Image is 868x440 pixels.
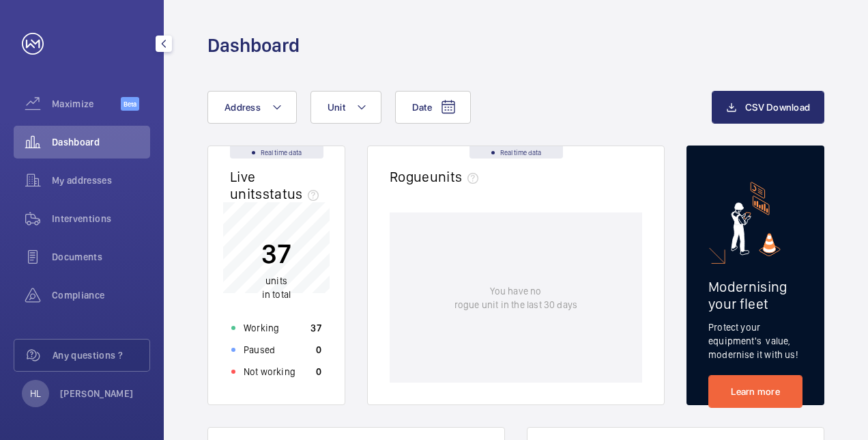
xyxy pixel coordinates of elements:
[712,91,824,124] button: CSV Download
[316,343,321,357] p: 0
[60,387,134,400] p: [PERSON_NAME]
[207,33,300,58] h1: Dashboard
[52,97,121,111] span: Maximize
[53,348,149,362] span: Any questions ?
[244,321,279,335] p: Working
[395,91,471,124] button: Date
[310,91,381,124] button: Unit
[121,97,139,111] span: Beta
[244,365,295,379] p: Not working
[265,275,287,286] span: units
[52,288,150,302] span: Compliance
[52,135,150,149] span: Dashboard
[230,168,324,202] h2: Live units
[263,185,325,202] span: status
[469,146,563,159] div: Real time data
[708,320,802,361] p: Protect your equipment's value, modernise it with us!
[52,174,150,187] span: My addresses
[412,102,432,113] span: Date
[454,284,577,312] p: You have no rogue unit in the last 30 days
[708,375,802,408] a: Learn more
[52,212,150,225] span: Interventions
[225,102,261,113] span: Address
[708,278,802,312] h2: Modernising your fleet
[261,236,291,271] p: 37
[261,274,291,301] p: in total
[390,168,484,185] h2: Rogue
[430,168,484,185] span: units
[310,321,321,335] p: 37
[230,146,323,159] div: Real time data
[745,102,810,113] span: CSV Download
[30,387,41,400] p: HL
[52,250,150,264] span: Documents
[244,343,275,357] p: Paused
[731,182,781,256] img: marketing-card.svg
[328,102,345,113] span: Unit
[207,91,297,124] button: Address
[316,365,321,379] p: 0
